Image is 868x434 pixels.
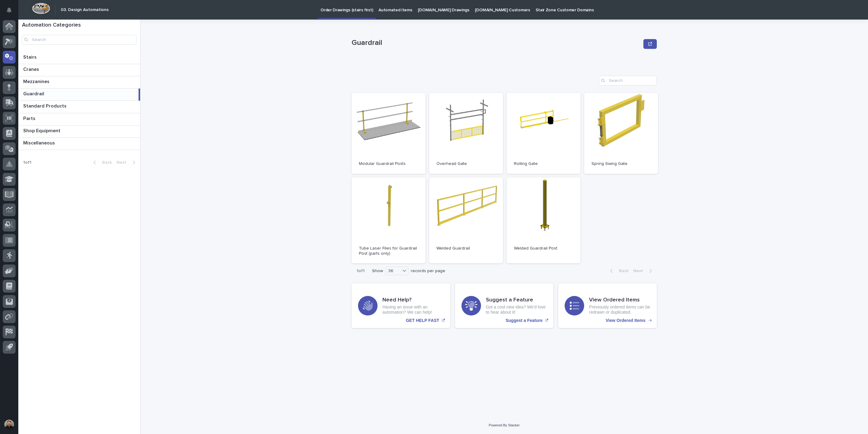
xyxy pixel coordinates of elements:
[23,139,56,146] p: Miscellaneous
[22,22,136,29] h1: Automation Categories
[352,283,450,328] a: GET HELP FAST
[386,268,400,274] div: 36
[18,113,140,126] a: PartsParts
[406,318,439,323] p: GET HELP FAST
[352,38,641,47] p: Guardrail
[589,297,650,304] h3: View Ordered Items
[18,52,140,64] a: StairsStairs
[615,269,628,273] span: Back
[486,297,547,304] h3: Suggest a Feature
[18,89,140,101] a: GuardrailGuardrail
[631,268,657,274] button: Next
[117,160,130,165] span: Next
[507,177,580,264] a: Welded Guardrail Post
[436,161,496,166] p: Overhead Gate
[23,102,68,109] p: Standard Products
[18,126,140,138] a: Shop EquipmentShop Equipment
[359,161,418,166] p: Modular Guardrail Posts
[436,246,496,251] p: Welded Guardrail
[558,283,657,328] a: View Ordered Items
[18,64,140,76] a: CranesCranes
[352,177,425,264] a: Tube Laser Files for Guardrail Post (parts only)
[23,78,51,85] p: Mezzanines
[584,93,658,174] a: Spring Swing Gate
[359,246,418,256] p: Tube Laser Files for Guardrail Post (parts only)
[32,3,50,14] img: Workspace Logo
[18,138,140,150] a: MiscellaneousMiscellaneous
[3,4,16,16] button: Notifications
[429,177,503,264] a: Welded Guardrail
[382,305,444,315] p: Having an issue with an automation? We can help!
[589,305,650,315] p: Previously ordered items can be redrawn or duplicated.
[23,115,37,122] p: Parts
[411,268,445,274] p: records per page
[514,246,573,251] p: Welded Guardrail Post
[18,155,36,170] p: 1 of 1
[507,93,580,174] a: Rolling Gate
[3,418,16,431] button: users-avatar
[22,35,136,45] input: Search
[591,161,651,166] p: Spring Swing Gate
[114,160,140,165] button: Next
[99,160,112,165] span: Back
[505,318,542,323] p: Suggest a Feature
[605,268,631,274] button: Back
[352,264,370,279] p: 1 of 1
[514,161,573,166] p: Rolling Gate
[8,7,16,17] div: Notifications
[489,423,519,427] a: Powered By Stacker
[599,76,657,86] input: Search
[606,318,646,323] p: View Ordered Items
[23,127,62,134] p: Shop Equipment
[455,283,554,328] a: Suggest a Feature
[18,76,140,89] a: MezzaninesMezzanines
[61,7,109,13] h2: 03. Design Automations
[18,101,140,113] a: Standard ProductsStandard Products
[23,65,40,72] p: Cranes
[486,305,547,315] p: Got a cool new idea? We'd love to hear about it!
[23,90,45,97] p: Guardrail
[372,268,383,274] p: Show
[429,93,503,174] a: Overhead Gate
[633,269,647,273] span: Next
[23,53,38,60] p: Stairs
[89,160,114,165] button: Back
[352,93,425,174] a: Modular Guardrail Posts
[382,297,444,304] h3: Need Help?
